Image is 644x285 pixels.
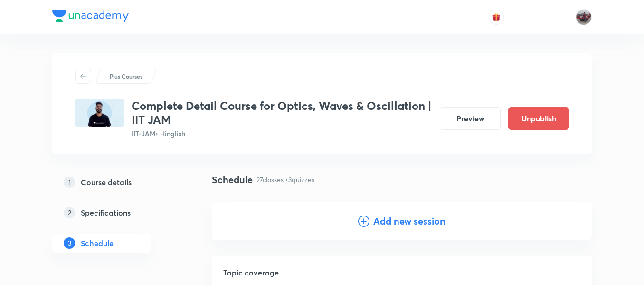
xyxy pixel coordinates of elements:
[75,99,124,127] img: 93B0F130-3F5F-4667-99D8-958617FBAB16_plus.png
[81,177,132,188] h5: Course details
[554,202,592,240] img: Add
[110,72,142,80] p: Plus Courses
[492,13,501,21] img: avatar
[132,128,432,138] p: IIT-JAM • Hinglish
[576,9,592,25] img: amirhussain Hussain
[52,203,181,222] a: 2Specifications
[81,237,114,249] h5: Schedule
[223,267,580,278] h5: Topic coverage
[440,107,501,130] button: Preview
[81,207,131,218] h5: Specifications
[52,173,181,192] a: 1Course details
[508,107,569,130] button: Unpublish
[52,10,129,22] img: Company Logo
[64,177,75,188] p: 1
[489,10,504,25] button: avatar
[285,175,314,185] p: • 3 quizzes
[256,175,284,185] p: 27 classes
[64,237,75,249] p: 3
[373,214,445,228] h4: Add new session
[212,173,253,187] h4: Schedule
[64,207,75,218] p: 2
[52,10,129,24] a: Company Logo
[132,99,432,127] h3: Complete Detail Course for Optics, Waves & Oscillation | IIT JAM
